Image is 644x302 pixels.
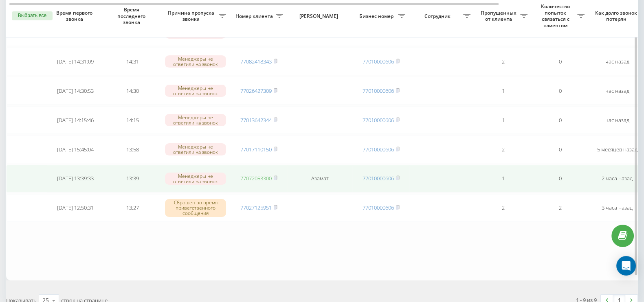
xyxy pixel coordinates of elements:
div: Менеджеры не ответили на звонок [165,143,226,155]
span: Пропущенных от клиента [479,10,520,22]
td: 14:30 [104,77,161,105]
div: Open Intercom Messenger [616,256,636,276]
td: [DATE] 15:45:04 [47,136,104,163]
td: [DATE] 14:30:53 [47,77,104,105]
div: Менеджеры не ответили на звонок [165,114,226,126]
button: Выбрать все [12,11,53,20]
a: 77010000606 [363,58,394,65]
td: 13:39 [104,165,161,193]
a: 77072053300 [240,175,272,182]
td: 2 [475,136,532,163]
a: 77010000606 [363,146,394,153]
td: 2 [475,194,532,222]
span: Бизнес номер [356,13,398,20]
td: 0 [532,48,589,75]
td: 13:58 [104,136,161,163]
div: Менеджеры не ответили на звонок [165,55,226,68]
td: 0 [532,77,589,105]
td: 2 [475,48,532,75]
td: [DATE] 14:15:46 [47,106,104,134]
a: 77026427309 [240,87,272,94]
span: Количество попыток связаться с клиентом [536,3,577,28]
a: 77010000606 [363,204,394,211]
td: 0 [532,106,589,134]
a: 77013642344 [240,116,272,124]
div: Сброшен во время приветственного сообщения [165,199,226,217]
a: 77017110150 [240,146,272,153]
span: Как долго звонок потерян [595,10,639,22]
td: [DATE] 13:39:33 [47,165,104,193]
td: 0 [532,165,589,193]
a: 77010000606 [363,87,394,94]
span: Время последнего звонка [110,7,154,26]
td: 1 [475,77,532,105]
td: 14:31 [104,48,161,75]
span: Номер клиента [234,13,276,20]
div: Менеджеры не ответили на звонок [165,173,226,185]
span: Сотрудник [413,13,463,20]
a: 77027125951 [240,204,272,211]
td: 0 [532,136,589,163]
td: [DATE] 14:31:09 [47,48,104,75]
td: 14:15 [104,106,161,134]
span: [PERSON_NAME] [294,13,345,20]
a: 77010000606 [363,116,394,124]
span: Время первого звонка [53,10,97,22]
td: Азамат [287,165,352,193]
span: Причина пропуска звонка [165,10,219,22]
td: 1 [475,106,532,134]
td: 1 [475,165,532,193]
td: 13:27 [104,194,161,222]
td: 2 [532,194,589,222]
a: 77082418343 [240,58,272,65]
div: Менеджеры не ответили на звонок [165,85,226,97]
td: [DATE] 12:50:31 [47,194,104,222]
a: 77010000606 [363,175,394,182]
